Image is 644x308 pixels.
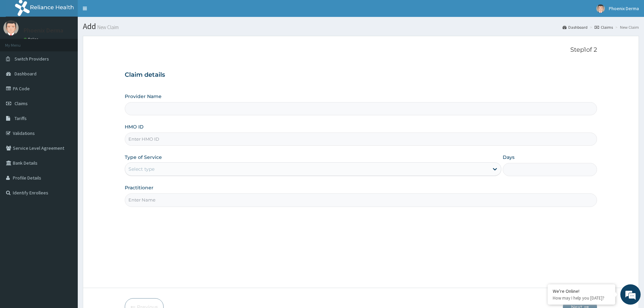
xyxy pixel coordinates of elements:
a: Online [24,37,40,42]
input: Enter Name [125,193,597,207]
h1: Add [83,22,639,31]
div: Select type [128,166,154,172]
input: Enter HMO ID [125,133,597,146]
li: New Claim [614,24,639,30]
label: HMO ID [125,123,144,130]
span: Switch Providers [15,56,49,62]
p: Step 1 of 2 [125,46,597,54]
small: New Claim [96,25,119,30]
span: Tariffs [15,115,27,121]
label: Practitioner [125,184,153,191]
a: Dashboard [563,24,588,30]
div: We're Online! [553,288,610,294]
span: Dashboard [15,71,37,77]
span: Phoenix Derma [609,5,639,11]
label: Days [503,154,515,161]
img: User Image [3,20,19,35]
p: How may I help you today? [553,295,610,301]
p: Phoenix Derma [24,27,63,33]
label: Provider Name [125,93,162,100]
label: Type of Service [125,154,162,161]
h3: Claim details [125,71,597,79]
span: Claims [15,100,28,106]
a: Claims [595,24,613,30]
img: User Image [596,4,605,13]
